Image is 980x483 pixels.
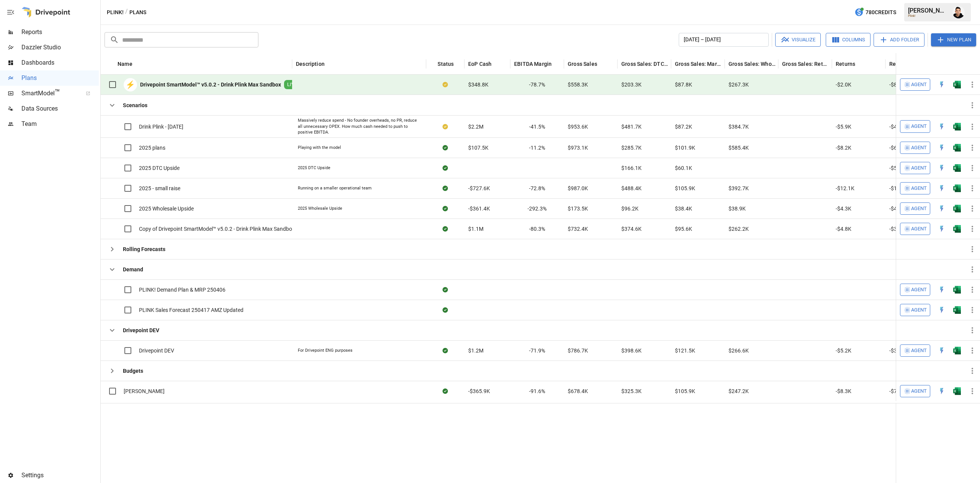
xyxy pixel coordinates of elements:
[908,14,948,18] div: Plink!
[139,306,243,314] span: PLINK Sales Forecast 250417 AMZ Updated
[123,326,159,334] b: Drivepoint DEV
[889,81,908,88] span: -$860.3
[938,123,946,131] div: Open in Quick Edit
[938,184,946,192] img: quick-edit-flash.b8aec18c.svg
[953,306,961,314] div: Open in Excel
[298,348,353,354] div: For Drivepoint ENG purposes
[21,43,99,52] span: Dazzler Studio
[953,286,961,294] img: excel-icon.76473adf.svg
[284,81,318,88] span: LIVE MODEL
[443,387,448,395] div: Sync complete
[568,387,588,395] span: $678.4K
[675,184,695,192] span: $105.9K
[568,61,597,67] div: Gross Sales
[911,346,927,355] span: Agent
[675,164,692,172] span: $60.1K
[911,122,927,131] span: Agent
[139,164,180,172] span: 2025 DTC Upside
[911,225,927,233] span: Agent
[953,225,961,233] img: excel-icon.76473adf.svg
[443,144,448,152] div: Sync complete
[911,387,927,396] span: Agent
[621,205,639,212] span: $96.2K
[468,205,490,212] span: -$361.4K
[728,205,746,212] span: $38.9K
[438,61,454,67] div: Status
[953,225,961,233] div: Open in Excel
[728,225,749,233] span: $262.2K
[728,144,749,152] span: $585.4K
[866,8,896,17] span: 780 Credits
[938,225,946,233] div: Open in Quick Edit
[514,61,552,67] div: EBITDA Margin
[938,144,946,152] img: quick-edit-flash.b8aec18c.svg
[900,120,930,132] button: Agent
[953,387,961,395] img: excel-icon.76473adf.svg
[911,80,927,89] span: Agent
[953,205,961,212] img: excel-icon.76473adf.svg
[889,225,905,233] span: -$3.1K
[889,387,905,395] span: -$7.9K
[123,101,147,109] b: Scenarios
[21,73,99,83] span: Plans
[931,33,976,46] button: New Plan
[953,387,961,395] div: Open in Excel
[728,387,749,395] span: $247.2K
[621,387,642,395] span: $325.3K
[443,164,448,172] div: Sync complete
[621,81,642,88] span: $203.3K
[938,347,946,354] img: quick-edit-flash.b8aec18c.svg
[953,81,961,88] div: Open in Excel
[938,184,946,192] div: Open in Quick Edit
[953,144,961,152] div: Open in Excel
[123,367,143,375] b: Budgets
[911,286,927,294] span: Agent
[938,225,946,233] img: quick-edit-flash.b8aec18c.svg
[953,81,961,88] img: excel-icon.76473adf.svg
[468,387,490,395] span: -$365.9K
[443,286,448,294] div: Sync complete
[529,387,545,395] span: -91.6%
[836,387,851,395] span: -$8.3K
[911,144,927,152] span: Agent
[728,347,749,354] span: $266.6K
[938,205,946,212] div: Open in Quick Edit
[298,145,341,151] div: Playing with the model
[953,286,961,294] div: Open in Excel
[529,123,545,131] span: -41.5%
[568,205,588,212] span: $173.5K
[836,184,854,192] span: -$12.1K
[953,184,961,192] img: excel-icon.76473adf.svg
[900,304,930,316] button: Agent
[529,225,545,233] span: -80.3%
[728,81,749,88] span: $267.3K
[621,61,668,67] div: Gross Sales: DTC Online
[443,347,448,354] div: Sync complete
[938,164,946,172] div: Open in Quick Edit
[938,306,946,314] img: quick-edit-flash.b8aec18c.svg
[298,165,330,171] div: 2025 DTC Upside
[836,225,851,233] span: -$4.8K
[952,6,965,18] img: Francisco Sanchez
[443,81,448,88] div: Your plan has changes in Excel that are not reflected in the Drivepoint Data Warehouse, select "S...
[953,347,961,354] div: Open in Excel
[675,144,695,152] span: $101.9K
[938,286,946,294] img: quick-edit-flash.b8aec18c.svg
[911,184,927,193] span: Agent
[298,185,372,191] div: Running on a smaller operational team
[468,144,488,152] span: $107.5K
[21,89,77,98] span: SmartModel
[298,206,342,212] div: 2025 Wholesale Upside
[124,78,137,91] div: ⚡
[911,204,927,213] span: Agent
[900,78,930,91] button: Agent
[938,81,946,88] div: Open in Quick Edit
[900,162,930,174] button: Agent
[443,123,448,131] div: Your plan has changes in Excel that are not reflected in the Drivepoint Data Warehouse, select "S...
[139,286,225,294] span: PLINK! Demand Plan & MRP 250406
[107,8,124,17] button: Plink!
[118,61,132,67] div: Name
[953,347,961,354] img: excel-icon.76473adf.svg
[568,347,588,354] span: $786.7K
